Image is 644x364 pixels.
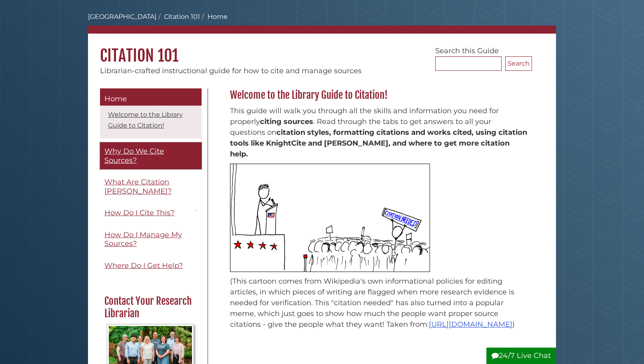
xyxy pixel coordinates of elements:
[100,66,362,75] span: Librarian-crafted instructional guide for how to cite and manage sources
[104,261,183,270] span: Where Do I Get Help?
[88,34,556,66] h1: Citation 101
[230,106,527,158] span: This guide will walk you through all the skills and information you need for properly . Read thro...
[623,168,642,176] a: Back to Top
[104,94,127,103] span: Home
[230,276,528,330] p: (This cartoon comes from Wikipedia's own informational policies for editing articles, in which pi...
[260,117,313,126] strong: citing sources
[200,12,228,22] li: Home
[230,164,430,272] img: Stick figure cartoon of politician speaking to crowd, person holding sign that reads "citation ne...
[88,12,556,34] nav: breadcrumb
[104,230,182,248] span: How Do I Manage My Sources?
[164,13,200,20] a: Citation 101
[486,348,556,364] button: 24/7 Live Chat
[104,208,174,217] span: How Do I Cite This?
[100,173,202,200] a: What Are Citation [PERSON_NAME]?
[100,88,202,106] a: Home
[226,89,532,102] h2: Welcome to the Library Guide to Citation!
[100,204,202,222] a: How Do I Cite This?
[104,147,164,165] span: Why Do We Cite Sources?
[429,320,512,329] a: [URL][DOMAIN_NAME]
[230,128,527,158] strong: citation styles, formatting citations and works cited, using citation tools like KnightCite and [...
[88,13,156,20] a: [GEOGRAPHIC_DATA]
[100,142,202,169] a: Why Do We Cite Sources?
[100,226,202,253] a: How Do I Manage My Sources?
[505,56,532,71] button: Search
[100,295,200,320] h2: Contact Your Research Librarian
[108,111,183,129] a: Welcome to the Library Guide to Citation!
[100,257,202,275] a: Where Do I Get Help?
[104,178,172,196] span: What Are Citation [PERSON_NAME]?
